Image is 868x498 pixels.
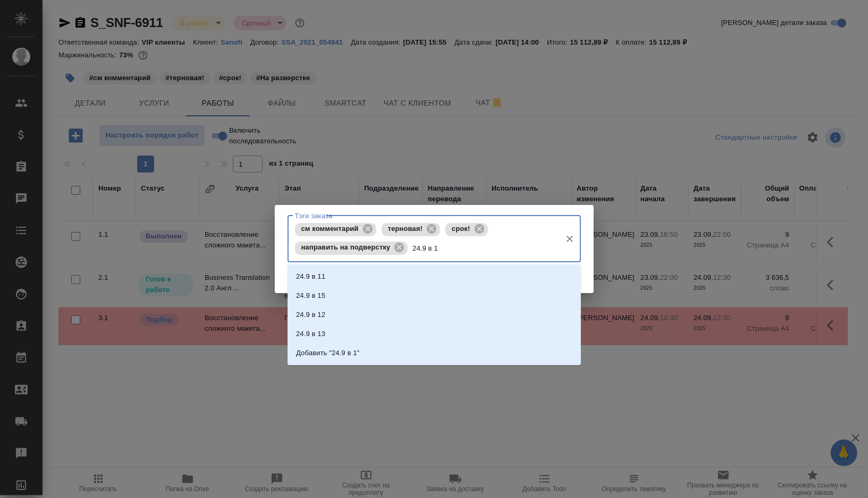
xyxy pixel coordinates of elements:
p: 24.9 в 11 [296,271,325,282]
span: см комментарий [295,225,365,233]
button: Очистить [562,231,577,246]
p: Добавить "24.9 в 1" [296,348,359,358]
div: направить на подверстку [295,242,408,255]
div: срок! [445,223,488,236]
span: терновая! [382,225,429,233]
span: срок! [445,225,477,233]
p: 24.9 в 13 [296,329,325,339]
p: 24.9 в 15 [296,290,325,301]
div: см комментарий [295,223,376,236]
span: направить на подверстку [295,243,397,251]
p: 24.9 в 12 [296,310,325,320]
div: терновая! [382,223,440,236]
